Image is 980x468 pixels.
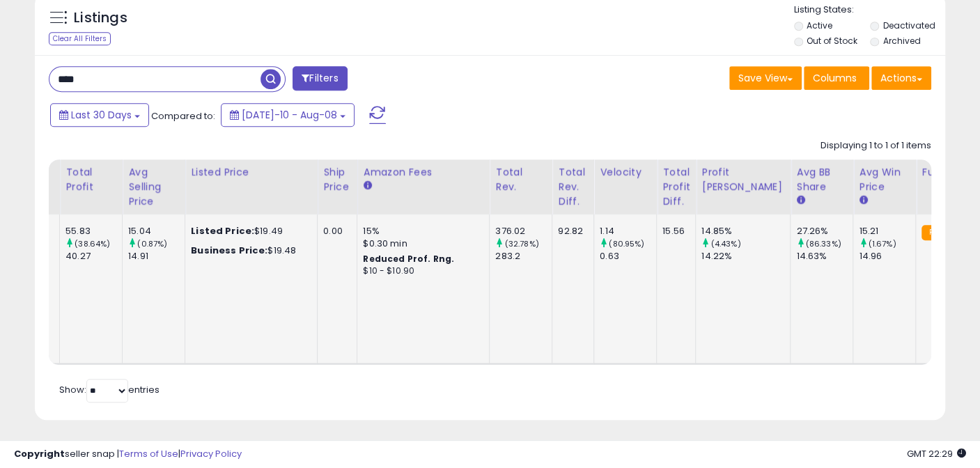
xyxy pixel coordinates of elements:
[74,8,127,28] h5: Listings
[50,103,149,127] button: Last 30 Days
[59,383,160,396] span: Show: entries
[65,165,116,194] div: Total Profit
[495,165,546,194] div: Total Rev.
[558,225,583,237] div: 92.82
[820,139,931,153] div: Displaying 1 to 1 of 1 items
[859,225,915,237] div: 15.21
[3,165,54,194] div: Num of Comp.
[807,35,857,47] label: Out of Stock
[859,165,910,194] div: Avg Win Price
[859,194,867,207] small: Avg Win Price.
[804,66,869,90] button: Columns
[600,165,651,180] div: Velocity
[191,244,267,257] b: Business Price:
[495,250,552,263] div: 283.2
[600,225,656,237] div: 1.14
[883,19,935,31] label: Deactivated
[137,238,167,249] small: (0.87%)
[868,238,896,249] small: (1.67%)
[701,165,784,194] div: Profit [PERSON_NAME]
[921,165,978,180] div: Fulfillment
[323,165,351,194] div: Ship Price
[883,35,921,47] label: Archived
[65,250,122,263] div: 40.27
[701,250,790,263] div: 14.22%
[363,265,479,277] div: $10 - $10.90
[662,165,690,209] div: Total Profit Diff.
[609,238,644,249] small: (80.95%)
[75,238,110,249] small: (38.64%)
[128,225,185,237] div: 15.04
[191,225,306,237] div: $19.49
[796,225,853,237] div: 27.26%
[921,225,947,240] small: FBA
[504,238,538,249] small: (32.78%)
[191,224,254,237] b: Listed Price:
[128,250,185,263] div: 14.91
[128,165,179,209] div: Avg Selling Price
[221,103,355,127] button: [DATE]-10 - Aug-08
[191,165,311,180] div: Listed Price
[191,244,306,257] div: $19.48
[363,180,371,192] small: Amazon Fees.
[805,238,841,249] small: (86.33%)
[662,225,685,237] div: 15.56
[796,194,804,207] small: Avg BB Share.
[796,165,847,194] div: Avg BB Share
[363,253,454,265] b: Reduced Prof. Rng.
[859,250,915,263] div: 14.96
[242,108,337,122] span: [DATE]-10 - Aug-08
[119,447,178,460] a: Terms of Use
[796,250,853,263] div: 14.63%
[558,165,588,209] div: Total Rev. Diff.
[871,66,931,90] button: Actions
[807,19,832,31] label: Active
[907,447,966,460] span: 2025-09-8 22:29 GMT
[363,165,483,180] div: Amazon Fees
[729,66,802,90] button: Save View
[710,238,740,249] small: (4.43%)
[495,225,552,237] div: 376.02
[14,447,65,460] strong: Copyright
[293,66,347,91] button: Filters
[363,237,479,250] div: $0.30 min
[813,71,857,85] span: Columns
[151,109,215,123] span: Compared to:
[14,448,242,461] div: seller snap | |
[794,3,945,17] p: Listing States:
[65,225,122,237] div: 55.83
[363,225,479,237] div: 15%
[71,108,132,122] span: Last 30 Days
[600,250,656,263] div: 0.63
[323,225,346,237] div: 0.00
[701,225,790,237] div: 14.85%
[180,447,242,460] a: Privacy Policy
[49,32,111,45] div: Clear All Filters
